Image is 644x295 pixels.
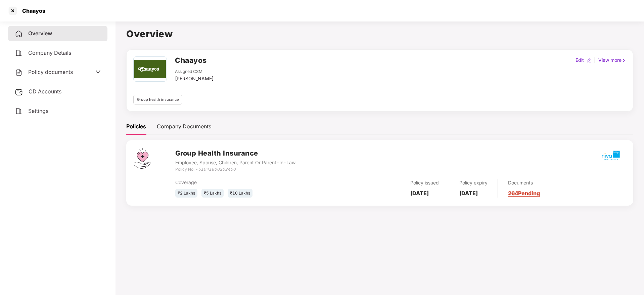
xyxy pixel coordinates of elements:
h1: Overview [126,27,633,41]
div: ₹2 Lakhs [175,189,197,198]
span: CD Accounts [29,88,61,95]
div: Policies [126,122,146,131]
span: Settings [28,108,48,114]
div: Group health insurance [133,95,182,104]
div: Policy issued [410,179,439,186]
img: svg+xml;base64,PHN2ZyB4bWxucz0iaHR0cDovL3d3dy53My5vcmcvMjAwMC9zdmciIHdpZHRoPSI0Ny43MTQiIGhlaWdodD... [134,148,150,169]
i: 51041800202400 [198,167,236,172]
span: Company Details [28,49,71,56]
div: Company Documents [157,122,211,131]
div: Policy No. - [175,166,295,173]
span: Overview [28,30,52,37]
h2: Chaayos [175,55,207,66]
h3: Group Health Insurance [175,148,295,159]
div: [PERSON_NAME] [175,75,214,82]
img: editIcon [587,58,591,63]
div: Chaayos [18,7,45,14]
div: View more [597,56,628,64]
img: rightIcon [622,58,626,63]
b: [DATE] [459,190,478,197]
img: chaayos.jpeg [134,57,166,81]
div: | [593,56,597,64]
div: Policy expiry [459,179,488,186]
img: svg+xml;base64,PHN2ZyB4bWxucz0iaHR0cDovL3d3dy53My5vcmcvMjAwMC9zdmciIHdpZHRoPSIyNCIgaGVpZ2h0PSIyNC... [15,107,23,115]
img: svg+xml;base64,PHN2ZyB4bWxucz0iaHR0cDovL3d3dy53My5vcmcvMjAwMC9zdmciIHdpZHRoPSIyNCIgaGVpZ2h0PSIyNC... [15,69,23,77]
div: Edit [574,56,585,64]
div: ₹5 Lakhs [201,189,224,198]
div: Employee, Spouse, Children, Parent Or Parent-In-Law [175,159,295,166]
div: Coverage [175,179,325,186]
img: mbhicl.png [599,143,623,167]
span: down [95,69,101,75]
div: Assigned CSM [175,69,214,75]
img: svg+xml;base64,PHN2ZyB4bWxucz0iaHR0cDovL3d3dy53My5vcmcvMjAwMC9zdmciIHdpZHRoPSIyNCIgaGVpZ2h0PSIyNC... [15,30,23,38]
div: Documents [508,179,540,186]
b: [DATE] [410,190,429,197]
img: svg+xml;base64,PHN2ZyB3aWR0aD0iMjUiIGhlaWdodD0iMjQiIHZpZXdCb3g9IjAgMCAyNSAyNCIgZmlsbD0ibm9uZSIgeG... [15,88,23,96]
a: 264 Pending [508,190,540,197]
span: Policy documents [28,69,73,75]
div: ₹10 Lakhs [228,189,252,198]
img: svg+xml;base64,PHN2ZyB4bWxucz0iaHR0cDovL3d3dy53My5vcmcvMjAwMC9zdmciIHdpZHRoPSIyNCIgaGVpZ2h0PSIyNC... [15,49,23,57]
